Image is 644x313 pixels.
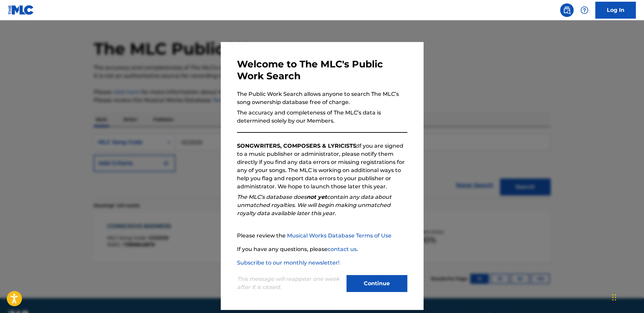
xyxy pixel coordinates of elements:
[237,143,358,149] strong: SONGWRITERS, COMPOSERS & LYRICISTS:
[560,3,574,17] a: Public Search
[8,5,34,15] img: MLC Logo
[328,246,357,252] a: contact us
[237,275,342,291] p: This message will reappear one week after it is closed.
[563,6,571,14] img: search
[612,287,616,308] div: Drag
[237,90,407,106] p: The Public Work Search allows anyone to search The MLC’s song ownership database free of charge.
[237,109,407,125] p: The accuracy and completeness of The MLC’s data is determined solely by our Members.
[237,142,407,191] p: If you are signed to a music publisher or administrator, please notify them directly if you find ...
[307,194,327,200] strong: not yet
[610,280,644,313] iframe: Chat Widget
[580,6,589,14] img: help
[237,194,391,216] em: The MLC’s database does contain any data about unmatched royalties. We will begin making unmatche...
[237,259,339,266] a: Subscribe to our monthly newsletter!
[237,232,407,240] p: Please review the
[595,2,636,19] a: Log In
[237,58,407,82] h3: Welcome to The MLC's Public Work Search
[578,3,591,17] div: Help
[237,245,407,253] p: If you have any questions, please .
[287,232,391,239] a: Musical Works Database Terms of Use
[347,275,407,292] button: Continue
